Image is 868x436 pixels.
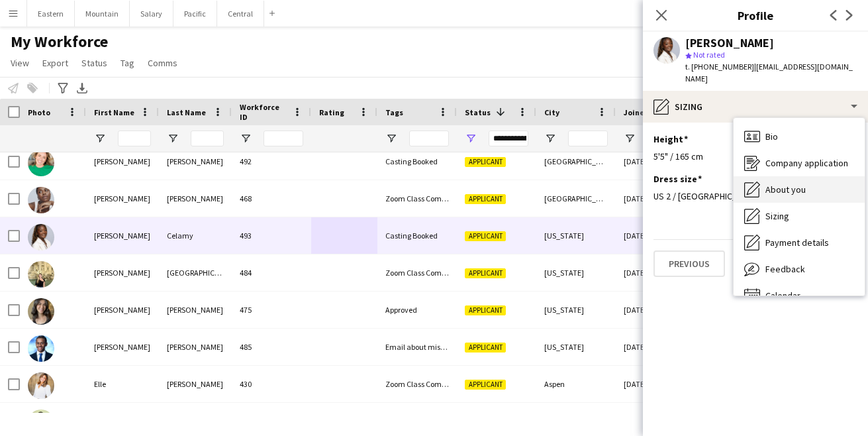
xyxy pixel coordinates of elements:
input: City Filter Input [568,131,608,146]
div: [PERSON_NAME] [159,180,232,217]
div: Sizing [734,203,865,229]
div: About you [734,176,865,203]
span: My Workforce [11,32,108,52]
div: [US_STATE] [536,217,616,254]
div: Casting Booked [377,143,457,180]
span: Comms [148,57,177,69]
img: BAILEY LOBAN [28,187,54,213]
h3: Height [653,133,688,145]
button: Central [217,1,264,27]
div: US 2 / [GEOGRAPHIC_DATA] 6 / EU 34 [653,190,857,202]
div: [PERSON_NAME] [86,143,159,180]
span: About you [765,184,806,195]
div: [DATE] [616,329,695,365]
span: Applicant [465,343,506,353]
span: Tag [121,57,134,69]
button: Previous [653,250,725,277]
img: Elle Eggleston [28,372,54,399]
div: 492 [232,143,311,180]
span: Feedback [765,263,805,275]
div: Feedback [734,256,865,282]
div: 468 [232,180,311,217]
div: [PERSON_NAME] [159,292,232,328]
app-action-btn: Advanced filters [55,80,71,96]
div: [US_STATE] [536,292,616,328]
div: 430 [232,366,311,402]
img: Carley Berlin [28,261,54,288]
a: Tag [115,54,140,72]
button: Eastern [27,1,75,27]
span: Export [42,57,68,69]
button: Mountain [75,1,130,27]
div: 475 [232,292,311,328]
div: 485 [232,329,311,365]
input: First Name Filter Input [118,131,151,146]
div: Zoom Class Completed [377,366,457,402]
span: Tags [385,107,403,117]
button: Pacific [173,1,217,27]
div: Celamy [159,217,232,254]
span: Applicant [465,157,506,167]
button: Open Filter Menu [465,133,477,144]
input: Last Name Filter Input [191,131,224,146]
div: [DATE] [616,254,695,291]
span: Status [81,57,107,69]
span: Last Name [167,107,206,117]
h3: Profile [643,7,868,24]
div: Company application [734,150,865,176]
div: [PERSON_NAME] [86,254,159,291]
div: [GEOGRAPHIC_DATA] [159,254,232,291]
span: Applicant [465,380,506,390]
div: [PERSON_NAME] [86,329,159,365]
span: Photo [28,107,50,117]
span: Applicant [465,231,506,241]
span: Applicant [465,305,506,315]
button: Open Filter Menu [94,133,106,144]
span: Bio [765,131,778,142]
div: [DATE] [616,143,695,180]
span: Not rated [693,50,725,60]
span: Sizing [765,210,789,222]
input: Workforce ID Filter Input [264,131,303,146]
div: [DATE] [616,217,695,254]
div: [PERSON_NAME] [86,180,159,217]
img: Gabriella Gordon [28,409,54,436]
button: Open Filter Menu [240,133,252,144]
div: Aspen [536,366,616,402]
span: Company application [765,157,848,169]
span: Rating [319,107,344,117]
span: Applicant [465,268,506,278]
a: Comms [142,54,183,72]
span: Workforce ID [240,102,287,122]
span: Status [465,107,491,117]
div: 484 [232,254,311,291]
div: [PERSON_NAME] [86,217,159,254]
span: Applicant [465,194,506,204]
button: Open Filter Menu [167,133,179,144]
img: Caroline Churchill [28,298,54,325]
div: [US_STATE] [536,329,616,365]
div: [DATE] [616,180,695,217]
span: Joined [624,107,650,117]
div: [US_STATE] [536,254,616,291]
input: Tags Filter Input [409,131,449,146]
span: View [11,57,29,69]
div: Sizing [643,91,868,123]
div: Elle [86,366,159,402]
div: Payment details [734,229,865,256]
div: [PERSON_NAME] [86,292,159,328]
app-action-btn: Export XLSX [74,80,90,96]
div: [PERSON_NAME] [159,143,232,180]
div: [DATE] [616,366,695,402]
div: Calendar [734,282,865,309]
div: Zoom Class Completed [377,180,457,217]
h3: Dress size [653,173,702,185]
button: Open Filter Menu [544,133,556,144]
img: Devonne Castro [28,335,54,362]
div: [GEOGRAPHIC_DATA] [536,143,616,180]
span: | [EMAIL_ADDRESS][DOMAIN_NAME] [685,62,853,83]
div: [DATE] [616,292,695,328]
div: Email about missing information [377,329,457,365]
div: [GEOGRAPHIC_DATA] [536,180,616,217]
div: [PERSON_NAME] [685,37,774,49]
